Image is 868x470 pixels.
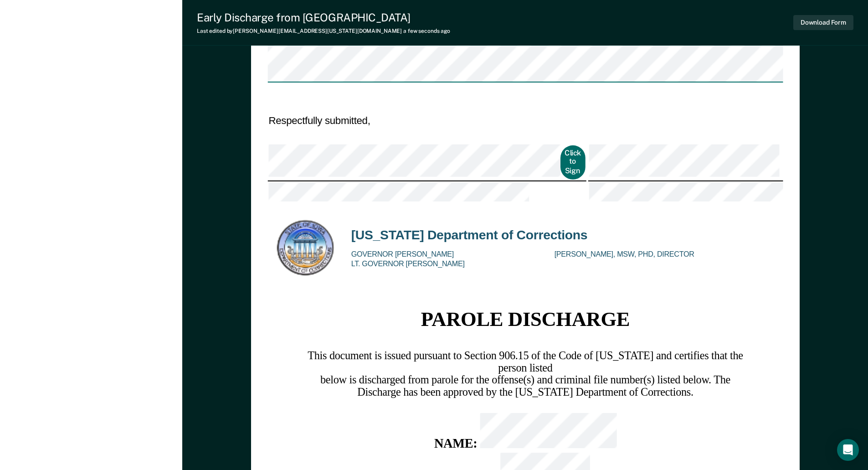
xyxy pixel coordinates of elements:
[351,250,547,260] div: Governor [PERSON_NAME]
[793,15,853,30] button: Download Form
[351,260,547,269] div: Lt. Governor [PERSON_NAME]
[351,226,587,243] div: [US_STATE] Department of Corrections
[837,439,859,461] div: Open Intercom Messenger
[421,307,630,335] div: Parole Discharge
[434,437,477,451] span: NAME:
[275,218,336,278] img: IDOC Logo
[554,250,750,260] div: [PERSON_NAME], MSW, PhD, Director
[403,28,450,34] span: a few seconds ago
[197,28,450,34] div: Last edited by [PERSON_NAME][EMAIL_ADDRESS][US_STATE][DOMAIN_NAME]
[267,114,586,129] td: Respectfully submitted,
[297,350,753,399] div: This document is issued pursuant to Section 906.15 of the Code of [US_STATE] and certifies that t...
[197,11,450,24] div: Early Discharge from [GEOGRAPHIC_DATA]
[560,145,585,180] button: Click to Sign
